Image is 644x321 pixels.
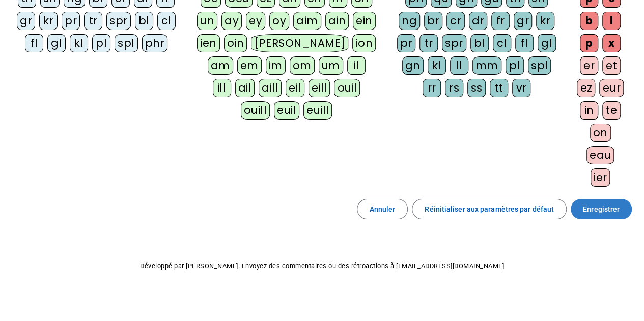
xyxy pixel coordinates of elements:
[237,56,262,75] div: em
[325,12,349,30] div: ain
[493,34,511,52] div: cl
[293,12,321,30] div: aim
[577,79,595,97] div: ez
[442,34,466,52] div: spr
[602,101,621,120] div: te
[399,12,420,30] div: ng
[571,199,632,219] button: Enregistrer
[142,34,168,52] div: phr
[290,56,315,75] div: om
[580,12,598,30] div: b
[213,79,231,97] div: ill
[309,79,330,97] div: eill
[445,79,463,97] div: rs
[17,12,35,30] div: gr
[528,56,551,75] div: spl
[251,34,348,52] div: [PERSON_NAME]
[246,12,265,30] div: ey
[25,34,43,52] div: fl
[353,12,376,30] div: ein
[92,34,110,52] div: pl
[412,199,567,219] button: Réinitialiser aux paramètres par défaut
[397,34,415,52] div: pr
[590,124,611,142] div: on
[472,56,501,75] div: mm
[402,56,424,75] div: gn
[286,79,304,97] div: eil
[580,101,598,120] div: in
[419,34,438,52] div: tr
[580,56,598,75] div: er
[235,79,255,97] div: ail
[583,203,620,215] span: Enregistrer
[602,12,621,30] div: l
[586,146,614,164] div: eau
[591,168,610,187] div: ier
[538,34,556,52] div: gl
[274,101,299,120] div: euil
[599,79,624,97] div: eur
[224,34,247,52] div: oin
[62,12,80,30] div: pr
[221,12,242,30] div: ay
[467,79,486,97] div: ss
[197,12,217,30] div: un
[347,56,366,75] div: il
[580,34,598,52] div: p
[491,12,510,30] div: fr
[334,79,360,97] div: ouil
[241,101,270,120] div: ouill
[259,79,282,97] div: aill
[536,12,554,30] div: kr
[428,56,446,75] div: kl
[370,203,396,215] span: Annuler
[266,56,286,75] div: im
[423,79,441,97] div: rr
[357,199,408,219] button: Annuler
[115,34,138,52] div: spl
[506,56,524,75] div: pl
[602,56,621,75] div: et
[425,203,554,215] span: Réinitialiser aux paramètres par défaut
[512,79,530,97] div: vr
[319,56,343,75] div: um
[490,79,508,97] div: tt
[470,34,489,52] div: bl
[602,34,621,52] div: x
[450,56,468,75] div: ll
[446,12,465,30] div: cr
[84,12,102,30] div: tr
[39,12,58,30] div: kr
[197,34,220,52] div: ien
[106,12,131,30] div: spr
[269,12,289,30] div: oy
[47,34,66,52] div: gl
[135,12,153,30] div: bl
[303,101,332,120] div: euill
[515,34,534,52] div: fl
[352,34,376,52] div: ion
[424,12,442,30] div: br
[208,56,233,75] div: am
[157,12,176,30] div: cl
[514,12,532,30] div: gr
[70,34,88,52] div: kl
[469,12,487,30] div: dr
[8,260,636,272] p: Développé par [PERSON_NAME]. Envoyez des commentaires ou des rétroactions à [EMAIL_ADDRESS][DOMAI...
